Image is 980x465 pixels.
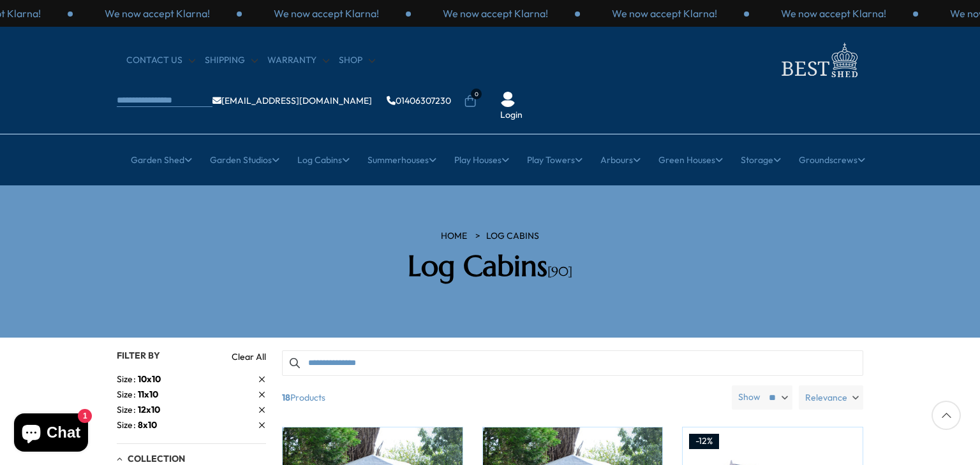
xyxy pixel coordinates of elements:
[741,144,781,176] a: Storage
[138,419,157,431] span: 8x10
[210,144,279,176] a: Garden Studios
[387,96,451,105] a: 01406307230
[10,413,92,455] inbox-online-store-chat: Shopify online store chat
[799,385,863,410] label: Relevance
[274,6,379,20] p: We now accept Klarna!
[805,385,847,410] span: Relevance
[117,350,160,361] span: Filter By
[738,391,761,404] label: Show
[580,6,749,20] div: 3 / 3
[367,144,436,176] a: Summerhouses
[500,92,516,107] img: User Icon
[500,109,523,122] a: Login
[749,6,918,20] div: 1 / 3
[205,54,258,67] a: Shipping
[267,54,329,67] a: Warranty
[774,39,863,81] img: logo
[105,6,210,20] p: We now accept Klarna!
[527,144,583,176] a: Play Towers
[441,230,467,243] a: HOME
[232,350,266,363] a: Clear All
[212,96,372,105] a: [EMAIL_ADDRESS][DOMAIN_NAME]
[117,388,138,401] span: Size
[277,385,727,410] span: Products
[464,95,477,108] a: 0
[781,6,886,20] p: We now accept Klarna!
[138,389,158,400] span: 11x10
[117,373,138,386] span: Size
[471,89,482,99] span: 0
[689,434,719,449] div: -12%
[454,144,509,176] a: Play Houses
[242,6,411,20] div: 1 / 3
[126,54,195,67] a: CONTACT US
[297,144,350,176] a: Log Cabins
[339,54,375,67] a: Shop
[308,249,672,283] h2: Log Cabins
[282,350,863,376] input: Search products
[547,264,572,280] span: [90]
[131,144,192,176] a: Garden Shed
[600,144,641,176] a: Arbours
[117,418,138,432] span: Size
[486,230,539,243] a: Log Cabins
[612,6,717,20] p: We now accept Klarna!
[117,403,138,417] span: Size
[443,6,548,20] p: We now accept Klarna!
[128,453,185,464] span: Collection
[138,404,160,415] span: 12x10
[138,373,161,385] span: 10x10
[658,144,723,176] a: Green Houses
[73,6,242,20] div: 3 / 3
[799,144,865,176] a: Groundscrews
[282,385,290,410] b: 18
[411,6,580,20] div: 2 / 3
